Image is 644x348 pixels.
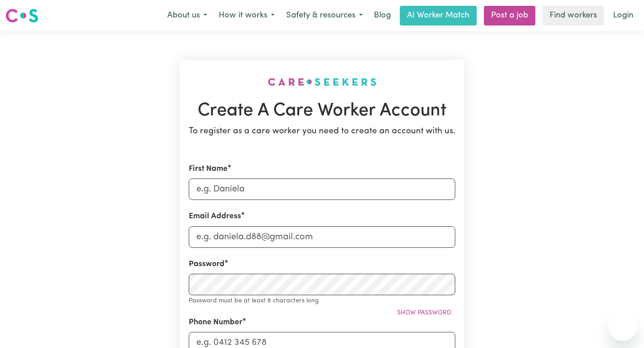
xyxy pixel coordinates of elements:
button: About us [161,6,213,25]
label: Phone Number [189,317,242,328]
p: To register as a care worker you need to create an account with us. [189,125,455,138]
a: Blog [369,6,396,25]
label: Email Address [189,211,241,222]
label: First Name [189,163,228,175]
input: e.g. Daniela [189,178,455,200]
small: Password must be at least 8 characters long [189,297,319,304]
span: Show password [397,310,451,316]
button: Show password [393,306,455,320]
a: Login [608,6,639,25]
a: Find workers [542,6,604,25]
button: Safety & resources [280,6,369,25]
img: Careseekers logo [5,8,38,24]
input: e.g. daniela.d88@gmail.com [189,226,455,248]
a: AI Worker Match [400,6,477,25]
a: Post a job [484,6,535,25]
a: Careseekers logo [5,5,38,26]
iframe: Button to launch messaging window [608,312,637,341]
button: How it works [213,6,280,25]
h1: Create A Care Worker Account [189,100,455,122]
label: Password [189,259,225,270]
